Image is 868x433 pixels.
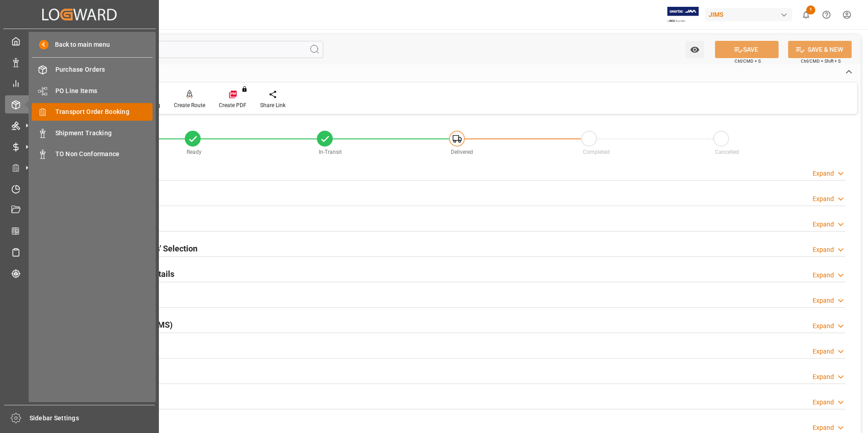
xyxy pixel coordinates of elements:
[32,103,153,121] a: Transport Order Booking
[451,149,473,155] span: Delivered
[55,86,153,96] span: PO Line Items
[813,347,834,356] div: Expand
[816,5,837,25] button: Help Center
[735,58,761,64] span: Ctrl/CMD + S
[174,101,205,109] div: Create Route
[55,107,153,117] span: Transport Order Booking
[813,398,834,407] div: Expand
[187,149,202,155] span: Ready
[5,264,154,282] a: Tracking Shipment
[715,149,739,155] span: Cancelled
[667,7,699,23] img: Exertis%20JAM%20-%20Email%20Logo.jpg_1722504956.jpg
[813,245,834,255] div: Expand
[801,58,841,64] span: Ctrl/CMD + Shift + S
[705,6,796,23] button: JIMS
[813,321,834,331] div: Expand
[5,201,154,219] a: Document Management
[260,101,286,109] div: Share Link
[813,372,834,382] div: Expand
[5,180,154,197] a: Timeslot Management V2
[32,145,153,163] a: TO Non Conformance
[32,124,153,142] a: Shipment Tracking
[5,74,154,92] a: My Reports
[813,296,834,305] div: Expand
[686,41,704,58] button: open menu
[715,41,779,58] button: SAVE
[5,53,154,71] a: Data Management
[32,61,153,79] a: Purchase Orders
[813,194,834,204] div: Expand
[319,149,342,155] span: In-Transit
[5,222,154,240] a: CO2 Calculator
[55,65,153,74] span: Purchase Orders
[583,149,610,155] span: Completed
[813,169,834,178] div: Expand
[796,5,816,25] button: show 1 new notifications
[806,5,815,15] span: 1
[30,413,155,423] span: Sidebar Settings
[42,41,323,58] input: Search Fields
[788,41,852,58] button: SAVE & NEW
[5,243,154,261] a: Sailing Schedules
[705,8,792,21] div: JIMS
[55,149,153,159] span: TO Non Conformance
[5,32,154,50] a: My Cockpit
[813,423,834,433] div: Expand
[813,220,834,229] div: Expand
[813,271,834,280] div: Expand
[49,40,110,49] span: Back to main menu
[55,128,153,138] span: Shipment Tracking
[32,82,153,99] a: PO Line Items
